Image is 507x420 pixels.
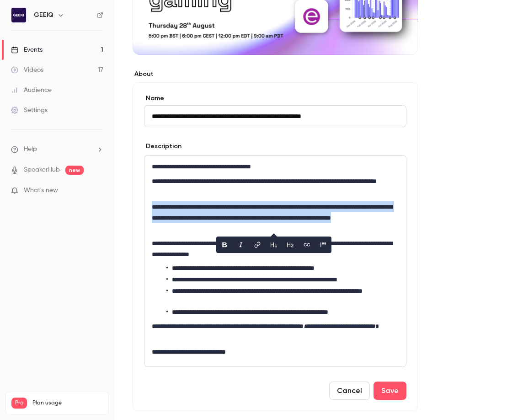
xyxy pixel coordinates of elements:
[24,186,58,195] span: What's new
[11,145,103,154] li: help-dropdown-opener
[374,382,406,400] button: Save
[329,382,370,400] button: Cancel
[92,187,103,195] iframe: Noticeable Trigger
[316,237,331,252] button: blockquote
[217,237,232,252] button: bold
[11,106,48,115] div: Settings
[32,399,103,407] span: Plan usage
[144,156,406,366] div: editor
[144,142,181,151] label: Description
[11,8,26,22] img: GEEIQ
[65,166,84,175] span: new
[234,237,248,252] button: italic
[11,45,43,54] div: Events
[11,65,43,75] div: Videos
[144,94,406,103] label: Name
[34,11,53,20] h6: GEEIQ
[24,145,37,154] span: Help
[11,86,52,95] div: Audience
[11,398,27,409] span: Pro
[24,165,60,175] a: SpeakerHub
[144,155,406,367] section: description
[133,70,418,79] label: About
[250,237,265,252] button: link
